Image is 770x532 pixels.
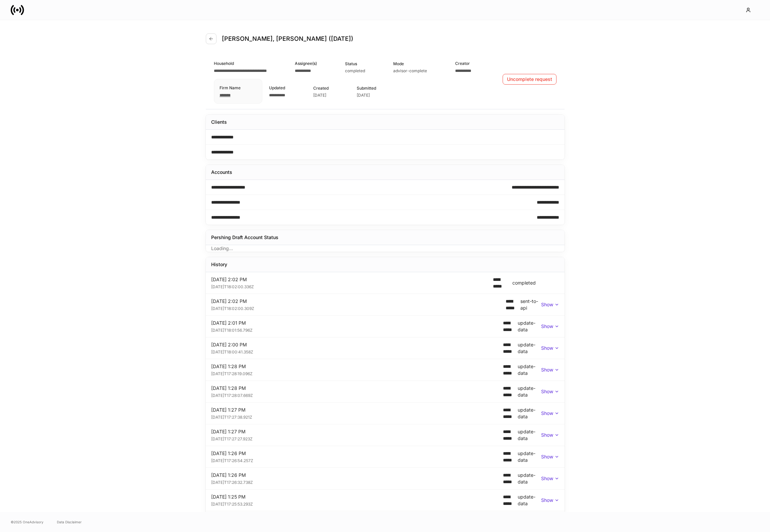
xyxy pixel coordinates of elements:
div: Pershing Draft Account Status [211,234,278,241]
div: [DATE] 1:27 PM [211,428,503,435]
div: [DATE]T17:28:07.669Z [211,392,503,398]
div: sent-to-api [520,298,541,311]
h4: [PERSON_NAME], [PERSON_NAME] ([DATE]) [222,35,353,43]
p: Show [541,388,553,395]
div: update-data [518,385,541,398]
p: Show [541,366,553,373]
div: Submitted [357,85,376,91]
div: [DATE]T18:02:00.336Z [211,283,488,290]
div: update-data [518,450,541,463]
div: update-data [518,472,541,485]
p: Show [541,453,553,460]
div: [DATE]T17:28:19.096Z [211,370,503,377]
a: Data Disclaimer [57,519,82,525]
div: [DATE] 1:28 PM[DATE]T17:28:19.096Z**** *****update-dataShow [206,359,565,381]
div: completed [512,280,536,286]
p: Show [541,475,553,482]
div: [DATE]T17:27:38.921Z [211,413,503,420]
div: [DATE] 1:27 PM[DATE]T17:27:27.923Z**** *****update-dataShow [206,424,565,446]
p: Show [541,410,553,417]
div: Updated [269,85,285,91]
div: update-data [518,494,541,507]
div: [DATE] 1:28 PM[DATE]T17:28:07.669Z**** *****update-dataShow [206,381,565,402]
div: [DATE] 1:25 PM[DATE]T17:25:53.293Z**** *****update-dataShow [206,490,565,511]
div: advisor-complete [393,68,427,74]
div: [DATE] 2:00 PM[DATE]T18:00:41.358Z**** *****update-dataShow [206,337,565,359]
div: Creator [455,60,471,67]
div: update-data [518,341,541,355]
p: Show [541,323,553,330]
div: [DATE] 1:27 PM [211,407,503,413]
div: Firm Name [220,85,241,91]
button: Uncomplete request [503,74,557,85]
div: [DATE] 1:28 PM [211,385,503,392]
div: [DATE] 1:28 PM [211,363,503,370]
div: Status [345,61,365,67]
div: [DATE] 2:02 PM [211,298,506,305]
div: update-data [518,407,541,420]
div: [DATE] 1:26 PM [211,450,503,457]
p: Loading... [211,245,559,252]
div: Accounts [211,169,232,176]
p: Show [541,345,553,351]
div: [DATE]T17:25:53.293Z [211,500,503,507]
div: Created [313,85,329,91]
div: History [211,261,227,268]
span: © 2025 OneAdvisory [11,519,44,525]
div: [DATE]T18:00:41.358Z [211,348,503,355]
div: [DATE] 2:01 PM [211,320,503,326]
div: [DATE]T18:02:00.309Z [211,305,506,311]
div: [DATE] 1:27 PM[DATE]T17:27:38.921Z**** *****update-dataShow [206,403,565,424]
div: Household [214,60,267,67]
div: Uncomplete request [507,76,552,83]
div: update-data [518,320,541,333]
div: [DATE] 1:26 PM [211,472,503,478]
p: Show [541,432,553,438]
p: Show [541,301,553,308]
div: completed [345,68,365,74]
div: [DATE]T17:27:27.923Z [211,435,503,442]
div: update-data [518,428,541,442]
div: [DATE]T18:01:56.796Z [211,326,503,333]
div: update-data [518,363,541,377]
div: [DATE] 1:26 PM[DATE]T17:26:32.738Z**** *****update-dataShow [206,468,565,489]
div: Clients [211,119,227,125]
p: Show [541,497,553,504]
div: [DATE] 2:02 PM[DATE]T18:02:00.309Z**** *****sent-to-apiShow [206,294,565,315]
div: Assignee(s) [295,60,317,67]
div: [DATE] 2:00 PM [211,341,503,348]
div: [DATE] [313,93,326,98]
div: [DATE] 2:02 PM [211,276,488,283]
div: [DATE] 2:01 PM[DATE]T18:01:56.796Z**** *****update-dataShow [206,316,565,337]
div: [DATE]T17:26:32.738Z [211,478,503,485]
div: [DATE] 1:25 PM [211,494,503,500]
div: [DATE] 1:26 PM[DATE]T17:26:54.257Z**** *****update-dataShow [206,446,565,467]
div: Mode [393,61,427,67]
div: [DATE]T17:26:54.257Z [211,457,503,463]
div: [DATE] [357,93,370,98]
